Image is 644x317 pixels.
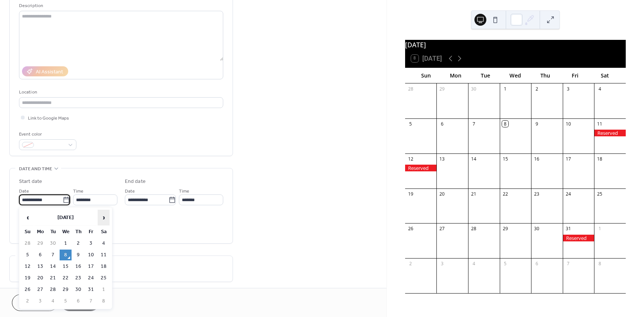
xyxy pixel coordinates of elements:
div: Wed [501,68,530,83]
td: 11 [98,250,110,260]
td: 3 [85,238,97,249]
th: Th [72,226,84,237]
td: 30 [72,284,84,295]
td: 16 [72,261,84,272]
div: 4 [471,261,477,267]
div: End date [125,178,146,186]
td: 7 [85,296,97,307]
div: 22 [502,191,508,197]
div: 13 [439,156,445,162]
td: 24 [85,273,97,283]
div: [DATE] [405,40,626,50]
div: 3 [565,86,571,92]
td: 7 [47,250,59,260]
td: 3 [34,296,46,307]
td: 23 [72,273,84,283]
div: 27 [439,226,445,232]
td: 6 [34,250,46,260]
div: 1 [597,226,603,232]
a: Cancel [12,294,58,311]
div: 5 [502,261,508,267]
td: 28 [22,238,34,249]
td: 21 [47,273,59,283]
div: Sun [411,68,441,83]
td: 27 [34,284,46,295]
td: 5 [60,296,72,307]
td: 1 [98,284,110,295]
div: 5 [407,121,414,127]
div: Mon [441,68,471,83]
td: 26 [22,284,34,295]
div: 1 [502,86,508,92]
td: 15 [60,261,72,272]
div: Reserved [563,235,594,241]
div: 26 [407,226,414,232]
td: 29 [60,284,72,295]
div: 29 [502,226,508,232]
td: 29 [34,238,46,249]
div: Thu [530,68,560,83]
div: 30 [534,226,540,232]
td: 14 [47,261,59,272]
div: 15 [502,156,508,162]
th: Sa [98,226,110,237]
td: 25 [98,273,110,283]
span: Link to Google Maps [28,114,69,122]
div: 28 [407,86,414,92]
span: › [98,210,109,225]
div: 14 [471,156,477,162]
span: Date [19,187,29,195]
td: 13 [34,261,46,272]
div: 6 [534,261,540,267]
div: 23 [534,191,540,197]
span: Date and time [19,165,52,173]
td: 10 [85,250,97,260]
div: 6 [439,121,445,127]
th: We [60,226,72,237]
div: Event color [19,130,75,138]
td: 22 [60,273,72,283]
div: 24 [565,191,571,197]
div: Location [19,88,222,96]
div: 9 [534,121,540,127]
div: 2 [534,86,540,92]
div: Reserved [405,165,437,171]
td: 6 [72,296,84,307]
div: 30 [471,86,477,92]
th: [DATE] [34,210,97,226]
div: 18 [597,156,603,162]
div: Description [19,2,222,10]
th: Tu [47,226,59,237]
div: 19 [407,191,414,197]
th: Mo [34,226,46,237]
div: Fri [560,68,590,83]
td: 5 [22,250,34,260]
td: 8 [98,296,110,307]
td: 31 [85,284,97,295]
td: 4 [98,238,110,249]
div: Reserved [594,130,626,136]
div: 8 [597,261,603,267]
div: 16 [534,156,540,162]
div: 31 [565,226,571,232]
div: 7 [471,121,477,127]
div: 7 [565,261,571,267]
span: Date [125,187,135,195]
td: 17 [85,261,97,272]
div: Sat [590,68,620,83]
th: Fr [85,226,97,237]
td: 1 [60,238,72,249]
span: Time [179,187,189,195]
td: 12 [22,261,34,272]
td: 19 [22,273,34,283]
td: 2 [72,238,84,249]
td: 2 [22,296,34,307]
div: 3 [439,261,445,267]
div: 20 [439,191,445,197]
td: 4 [47,296,59,307]
td: 9 [72,250,84,260]
td: 28 [47,284,59,295]
div: 2 [407,261,414,267]
td: 30 [47,238,59,249]
div: 4 [597,86,603,92]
